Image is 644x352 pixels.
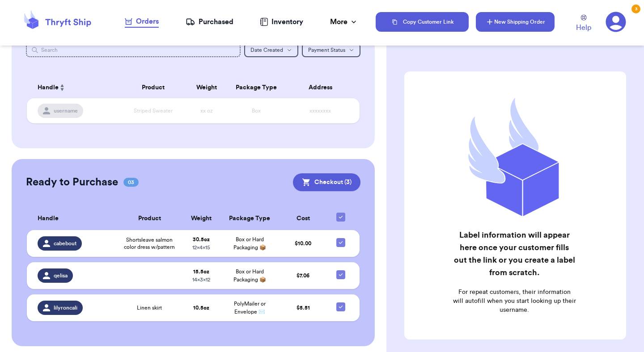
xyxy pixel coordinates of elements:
[38,214,59,223] span: Handle
[134,108,173,113] span: Striped Sweater
[576,22,591,33] span: Help
[631,4,640,13] div: 3
[252,108,261,113] span: Box
[330,17,358,27] div: More
[54,240,76,247] span: cabebout
[59,82,66,93] button: Sort ascending
[54,304,77,311] span: lilyroncali
[476,12,555,32] button: New Shipping Order
[26,43,241,57] input: Search
[244,43,298,57] button: Date Created
[182,207,221,230] th: Weight
[123,178,139,187] span: 03
[295,241,311,246] span: $ 10.00
[286,77,360,98] th: Address
[193,305,209,310] strong: 10.5 oz
[38,83,59,92] span: Handle
[192,277,210,282] span: 14 x 3 x 12
[125,16,159,28] a: Orders
[233,269,266,282] span: Box or Hard Packaging 📦
[125,16,159,27] div: Orders
[293,173,360,191] button: Checkout (3)
[120,77,186,98] th: Product
[297,305,310,310] span: $ 5.51
[226,77,286,98] th: Package Type
[123,236,177,251] span: Shortsleave salmon color dress w/pattern
[453,229,576,279] h2: Label information will appear here once your customer fills out the link or you create a label fr...
[279,207,327,230] th: Cost
[26,175,118,189] h2: Ready to Purchase
[54,107,78,114] span: username
[309,108,331,113] span: xxxxxxxx
[193,269,209,274] strong: 15.5 oz
[297,273,309,278] span: $ 7.06
[186,77,226,98] th: Weight
[192,245,210,250] span: 12 x 4 x 15
[220,207,279,230] th: Package Type
[453,288,576,314] p: For repeat customers, their information will autofill when you start looking up their username.
[54,272,68,279] span: qelisa
[233,237,266,250] span: Box or Hard Packaging 📦
[137,304,162,311] span: Linen skirt
[234,301,266,314] span: PolyMailer or Envelope ✉️
[308,47,345,53] span: Payment Status
[260,17,303,27] a: Inventory
[200,108,213,113] span: xx oz
[606,12,626,32] a: 3
[302,43,360,57] button: Payment Status
[250,47,283,53] span: Date Created
[576,15,591,33] a: Help
[193,237,210,242] strong: 30.5 oz
[186,17,233,27] a: Purchased
[376,12,469,32] button: Copy Customer Link
[117,207,182,230] th: Product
